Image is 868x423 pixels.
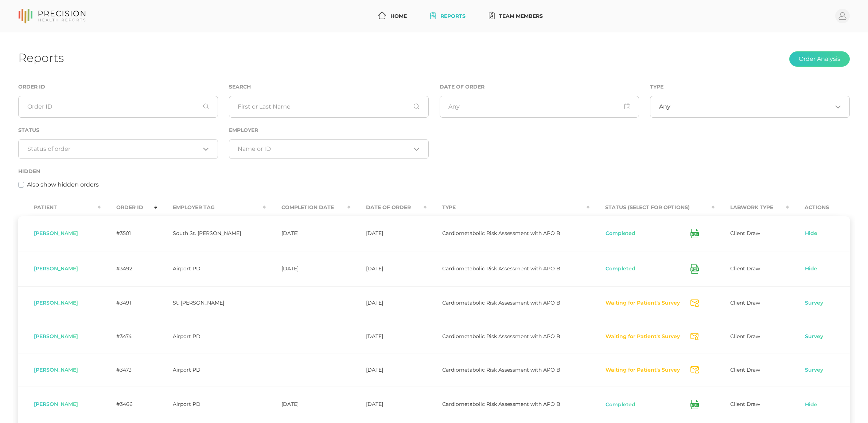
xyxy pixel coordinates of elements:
span: Cardiometabolic Risk Assessment with APO B [442,299,560,306]
span: Client Draw [730,299,760,306]
td: #3474 [101,320,157,353]
span: Cardiometabolic Risk Assessment with APO B [442,333,560,340]
td: #3491 [101,286,157,320]
th: Actions [789,199,850,216]
th: Date Of Order : activate to sort column ascending [350,199,427,216]
label: Employer [229,127,258,133]
td: #3473 [101,353,157,387]
a: Hide [805,401,818,408]
span: Cardiometabolic Risk Assessment with APO B [442,230,560,236]
label: Search [229,84,251,90]
input: Search for option [670,103,832,110]
h1: Reports [18,51,64,65]
button: Order Analysis [789,51,850,67]
span: Cardiometabolic Risk Assessment with APO B [442,265,560,272]
span: Client Draw [730,230,760,236]
td: [DATE] [266,251,350,286]
th: Order ID : activate to sort column ascending [101,199,157,216]
td: [DATE] [350,251,427,286]
span: [PERSON_NAME] [34,333,78,340]
th: Completion Date : activate to sort column ascending [266,199,350,216]
td: Airport PD [157,320,266,353]
button: Completed [605,230,636,237]
label: Hidden [18,168,40,175]
button: Waiting for Patient's Survey [605,367,680,374]
span: [PERSON_NAME] [34,299,78,306]
th: Type : activate to sort column ascending [427,199,589,216]
label: Order ID [18,84,45,90]
td: [DATE] [350,320,427,353]
td: [DATE] [350,353,427,387]
input: Search for option [238,145,411,153]
button: Waiting for Patient's Survey [605,299,680,307]
input: First or Last Name [229,96,429,118]
td: [DATE] [350,216,427,251]
label: Status [18,127,39,133]
td: #3466 [101,387,157,422]
td: Airport PD [157,353,266,387]
span: Client Draw [730,367,760,373]
svg: Send Notification [690,366,699,374]
div: Search for option [229,139,429,159]
input: Any [440,96,639,118]
input: Order ID [18,96,218,118]
span: [PERSON_NAME] [34,265,78,272]
td: [DATE] [350,286,427,320]
a: Hide [805,230,818,237]
label: Also show hidden orders [27,180,99,189]
span: [PERSON_NAME] [34,230,78,236]
td: Airport PD [157,387,266,422]
th: Status (Select for Options) : activate to sort column ascending [589,199,715,216]
td: South St. [PERSON_NAME] [157,216,266,251]
button: Completed [605,401,636,408]
a: Survey [805,299,824,307]
span: Any [659,103,670,110]
svg: Send Notification [690,333,699,341]
span: Client Draw [730,401,760,407]
a: Home [375,9,410,23]
td: [DATE] [350,387,427,422]
td: #3501 [101,216,157,251]
td: [DATE] [266,387,350,422]
svg: Send Notification [690,299,699,307]
a: Hide [805,265,818,273]
button: Waiting for Patient's Survey [605,333,680,340]
td: Airport PD [157,251,266,286]
td: [DATE] [266,216,350,251]
span: [PERSON_NAME] [34,401,78,407]
a: Reports [427,9,468,23]
label: Date of Order [440,84,484,90]
input: Search for option [27,145,201,153]
span: Client Draw [730,265,760,272]
th: Employer Tag : activate to sort column ascending [157,199,266,216]
a: Team Members [486,9,546,23]
th: Labwork Type : activate to sort column ascending [715,199,789,216]
span: Cardiometabolic Risk Assessment with APO B [442,401,560,407]
span: Client Draw [730,333,760,340]
div: Search for option [650,96,850,118]
td: #3492 [101,251,157,286]
td: St. [PERSON_NAME] [157,286,266,320]
span: Cardiometabolic Risk Assessment with APO B [442,367,560,373]
div: Search for option [18,139,218,159]
a: Survey [805,333,824,340]
a: Survey [805,367,824,374]
button: Completed [605,265,636,273]
label: Type [650,84,663,90]
span: [PERSON_NAME] [34,367,78,373]
th: Patient : activate to sort column ascending [18,199,101,216]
